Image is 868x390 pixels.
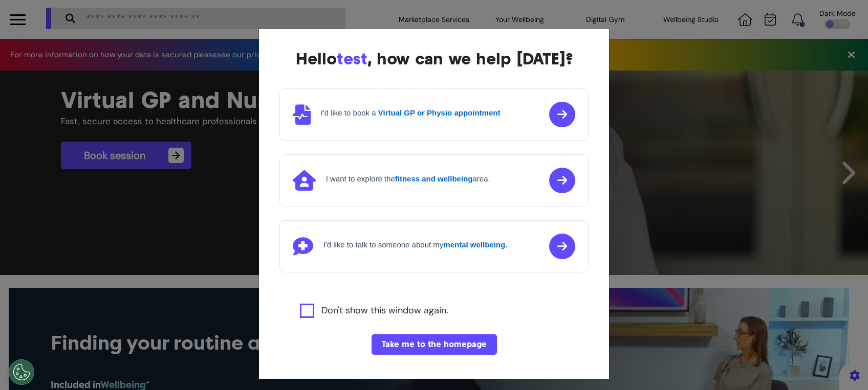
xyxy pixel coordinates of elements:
strong: fitness and wellbeing [395,174,473,183]
button: Open Preferences [9,359,34,385]
h4: I'd like to talk to someone about my [323,240,508,249]
input: Agree to privacy policy [300,304,314,318]
span: test [337,49,367,68]
div: Hello , how can we help [DATE]? [279,50,589,68]
h4: I'd like to book a [321,108,501,118]
strong: mental wellbeing. [443,240,507,249]
label: Don't show this window again. [321,304,448,318]
h4: I want to explore the area. [326,174,490,183]
button: Take me to the homepage [372,334,497,355]
strong: Virtual GP or Physio appointment [378,108,501,117]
